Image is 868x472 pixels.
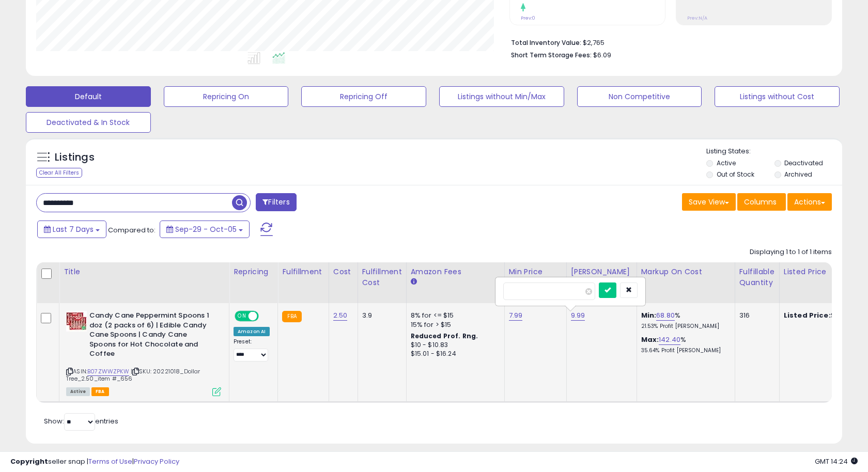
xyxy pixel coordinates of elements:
div: seller snap | | [10,457,179,467]
span: Sep-29 - Oct-05 [175,224,237,234]
div: Repricing [234,266,273,277]
p: Listing States: [706,147,842,156]
span: Compared to: [108,225,156,235]
div: Displaying 1 to 1 of 1 items [750,247,832,257]
button: Repricing On [164,86,289,107]
button: Deactivated & In Stock [26,112,151,133]
button: Sep-29 - Oct-05 [160,221,250,238]
button: Filters [256,193,296,211]
div: % [641,335,727,354]
a: 142.40 [659,335,680,345]
a: 7.99 [509,310,523,321]
span: OFF [257,312,274,321]
b: Short Term Storage Fees: [511,51,592,59]
a: Privacy Policy [134,457,179,466]
span: $6.09 [593,50,611,60]
label: Deactivated [784,159,823,167]
button: Non Competitive [577,86,702,107]
h5: Listings [55,150,95,165]
div: Fulfillment Cost [362,266,402,288]
span: | SKU: 20221018_Dollar Tree_2.50_item #_656 [66,367,200,383]
span: Last 7 Days [53,224,94,234]
b: Max: [641,335,659,344]
small: Prev: N/A [687,15,707,21]
div: Amazon Fees [411,266,500,277]
button: Listings without Min/Max [439,86,564,107]
div: Title [64,266,225,277]
div: % [641,311,727,330]
div: [PERSON_NAME] [571,266,632,277]
th: The percentage added to the cost of goods (COGS) that forms the calculator for Min & Max prices. [637,262,735,303]
button: Actions [787,193,832,211]
div: $10 - $10.83 [411,341,497,350]
label: Active [717,159,736,167]
p: 35.64% Profit [PERSON_NAME] [641,347,727,354]
span: ON [236,312,249,321]
a: 9.99 [571,310,585,321]
div: Amazon AI [234,327,270,336]
b: Total Inventory Value: [511,38,581,47]
div: $15.01 - $16.24 [411,350,497,358]
a: 2.50 [333,310,348,321]
a: Terms of Use [88,457,132,466]
small: Prev: 0 [521,15,535,21]
strong: Copyright [10,457,48,466]
span: All listings currently available for purchase on Amazon [66,387,90,396]
b: Listed Price: [784,310,831,320]
b: Min: [641,310,657,320]
button: Listings without Cost [715,86,840,107]
div: 8% for <= $15 [411,311,497,320]
div: 3.9 [362,311,398,320]
div: ASIN: [66,311,221,395]
a: B07ZWWZPKW [87,367,129,376]
label: Out of Stock [717,170,754,179]
div: Clear All Filters [36,168,82,178]
b: Candy Cane Peppermint Spoons 1 doz (2 packs of 6) | Edible Candy Cane Spoons | Candy Cane Spoons ... [89,311,215,361]
div: Min Price [509,266,562,277]
p: 21.53% Profit [PERSON_NAME] [641,323,727,330]
span: FBA [91,387,109,396]
button: Default [26,86,151,107]
div: Preset: [234,338,270,361]
span: 2025-10-13 14:24 GMT [815,457,858,466]
img: 51VZYDuGVaL._SL40_.jpg [66,311,87,332]
div: Fulfillable Quantity [739,266,775,288]
small: Amazon Fees. [411,277,417,287]
div: 316 [739,311,771,320]
a: 68.80 [656,310,675,321]
button: Last 7 Days [37,221,106,238]
div: Cost [333,266,353,277]
button: Save View [682,193,736,211]
button: Columns [737,193,786,211]
div: Fulfillment [282,266,324,277]
span: Columns [744,197,777,207]
button: Repricing Off [301,86,426,107]
b: Reduced Prof. Rng. [411,332,478,340]
span: Show: entries [44,416,118,426]
label: Archived [784,170,812,179]
li: $2,765 [511,36,824,48]
div: 15% for > $15 [411,320,497,329]
div: Markup on Cost [641,266,731,277]
small: FBA [282,311,301,322]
